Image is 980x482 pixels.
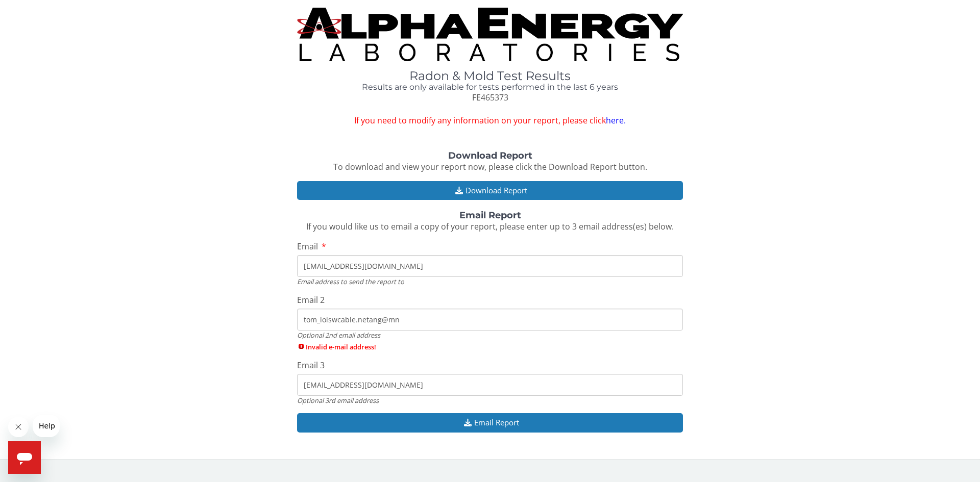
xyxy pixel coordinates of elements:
[306,221,674,232] span: If you would like us to email a copy of your report, please enter up to 3 email address(es) below.
[297,8,683,61] img: TightCrop.jpg
[297,413,683,432] button: Email Report
[297,294,325,306] span: Email 2
[459,210,521,221] strong: Email Report
[297,396,683,405] div: Optional 3rd email address
[297,342,683,351] span: Invalid e-mail address!
[297,331,683,340] div: Optional 2nd email address
[297,69,683,83] h1: Radon & Mold Test Results
[33,415,60,437] iframe: Message from company
[297,241,318,252] span: Email
[297,115,683,126] span: If you need to modify any information on your report, please click
[448,150,532,161] strong: Download Report
[8,441,41,474] iframe: Button to launch messaging window
[297,360,325,371] span: Email 3
[333,161,647,172] span: To download and view your report now, please click the Download Report button.
[472,92,508,103] span: FE465373
[297,181,683,200] button: Download Report
[297,277,683,286] div: Email address to send the report to
[8,417,29,437] iframe: Close message
[297,83,683,92] h4: Results are only available for tests performed in the last 6 years
[606,115,626,126] a: here.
